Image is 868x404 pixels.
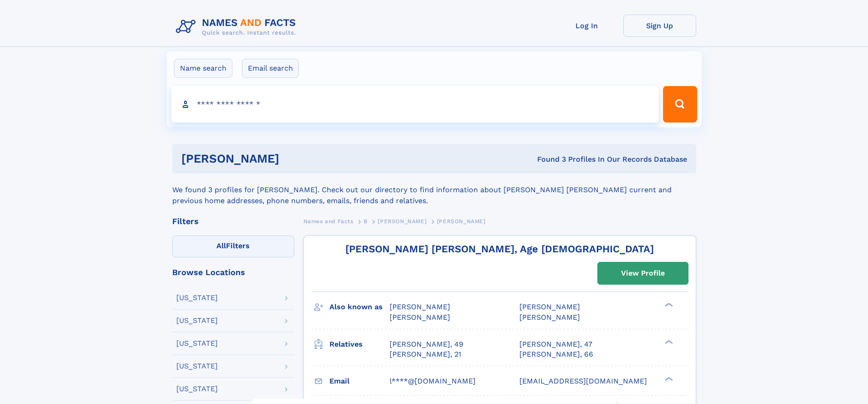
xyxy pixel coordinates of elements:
div: [US_STATE] [176,317,218,324]
h3: Relatives [329,337,390,352]
div: ❯ [663,339,673,345]
label: Filters [172,235,294,257]
h3: Also known as [329,299,390,315]
a: Names and Facts [303,215,354,227]
span: [PERSON_NAME] [437,218,486,225]
label: Email search [242,59,299,78]
a: [PERSON_NAME] [PERSON_NAME], Age [DEMOGRAPHIC_DATA] [345,243,654,255]
span: [PERSON_NAME] [519,313,580,322]
div: [US_STATE] [176,340,218,347]
a: [PERSON_NAME], 47 [519,339,592,349]
span: [EMAIL_ADDRESS][DOMAIN_NAME] [519,377,647,385]
a: [PERSON_NAME], 21 [390,349,461,359]
span: All [216,241,226,250]
div: ❯ [663,376,673,382]
h1: [PERSON_NAME] [181,153,408,164]
div: Filters [172,217,294,225]
div: We found 3 profiles for [PERSON_NAME]. Check out our directory to find information about [PERSON_... [172,174,696,206]
a: [PERSON_NAME], 49 [390,339,463,349]
span: [PERSON_NAME] [390,302,450,311]
span: [PERSON_NAME] [390,313,450,322]
a: View Profile [598,262,688,284]
div: [US_STATE] [176,385,218,393]
a: Sign Up [623,15,696,37]
a: [PERSON_NAME], 66 [519,349,593,359]
span: B [364,218,368,225]
div: View Profile [621,263,665,284]
div: Browse Locations [172,268,294,276]
div: [US_STATE] [176,363,218,370]
input: search input [171,86,659,123]
div: [US_STATE] [176,294,218,302]
a: [PERSON_NAME] [378,215,426,227]
div: ❯ [663,302,673,308]
label: Name search [174,59,232,78]
a: B [364,215,368,227]
a: Log In [550,15,623,37]
button: Search Button [663,86,697,123]
img: Logo Names and Facts [172,15,303,39]
span: [PERSON_NAME] [378,218,426,225]
div: Found 3 Profiles In Our Records Database [408,154,687,164]
span: [PERSON_NAME] [519,302,580,311]
h3: Email [329,373,390,389]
